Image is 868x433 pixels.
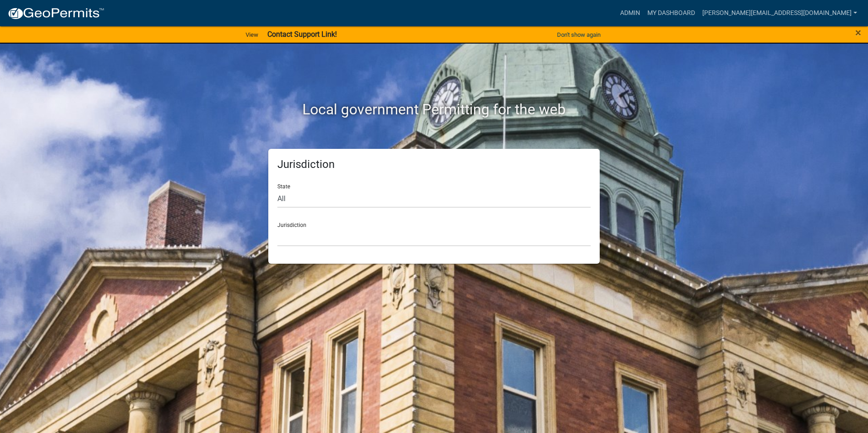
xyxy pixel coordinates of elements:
a: Admin [616,5,644,22]
span: × [855,26,861,39]
a: [PERSON_NAME][EMAIL_ADDRESS][DOMAIN_NAME] [699,5,861,22]
button: Close [855,27,861,38]
button: Don't show again [553,27,604,42]
a: My Dashboard [644,5,699,22]
strong: Contact Support Link! [267,30,337,39]
h5: Jurisdiction [277,158,591,171]
h2: Local government Permitting for the web [182,101,686,118]
a: View [242,27,262,42]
